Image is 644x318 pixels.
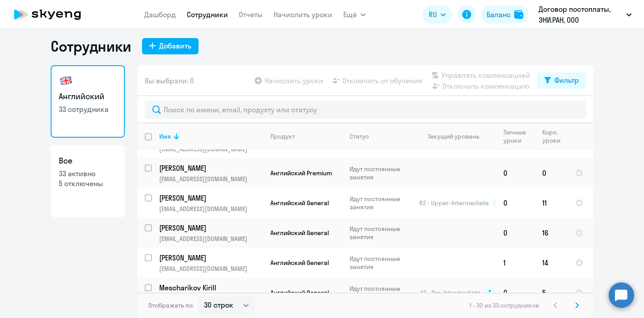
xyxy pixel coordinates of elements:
[496,158,535,188] td: 0
[535,158,568,188] td: 0
[59,104,117,114] p: 33 сотрудника
[159,283,263,293] a: Mescharikov Kirill
[59,73,73,88] img: english
[535,218,568,248] td: 16
[428,132,479,140] div: Текущий уровень
[59,169,117,178] p: 33 активно
[159,193,263,203] a: [PERSON_NAME]
[542,128,568,145] div: Корп. уроки
[503,128,529,145] div: Личные уроки
[270,132,342,140] div: Продукт
[496,218,535,248] td: 0
[142,38,199,54] button: Добавить
[270,259,329,267] span: Английский General
[542,128,562,145] div: Корп. уроки
[343,9,357,20] span: Ещё
[59,91,117,102] h3: Английский
[159,163,261,173] p: [PERSON_NAME]
[159,235,263,243] p: [EMAIL_ADDRESS][DOMAIN_NAME]
[419,199,489,207] span: B2 - Upper-Intermediate
[159,40,191,51] div: Добавить
[159,253,261,263] p: [PERSON_NAME]
[187,10,228,19] a: Сотрудники
[51,65,125,138] a: Английский33 сотрудника
[496,278,535,308] td: 0
[420,289,481,297] span: A2 - Pre-Intermediate
[429,9,437,20] span: RU
[270,289,329,297] span: Английский General
[270,229,329,237] span: Английский General
[496,248,535,278] td: 1
[539,4,623,25] p: Договор постоплаты, ЭНИ.РАН, ООО
[534,4,636,25] button: Договор постоплаты, ЭНИ.РАН, ООО
[159,283,261,293] p: Mescharikov Kirill
[350,225,412,241] p: Идут постоянные занятия
[350,284,412,301] p: Идут постоянные занятия
[350,132,412,140] div: Статус
[270,169,332,177] span: Английский Premium
[51,37,131,55] h1: Сотрудники
[537,72,586,89] button: Фильтр
[469,301,539,309] span: 1 - 30 из 33 сотрудников
[159,132,171,140] div: Имя
[535,278,568,308] td: 5
[422,5,452,24] button: RU
[159,193,261,203] p: [PERSON_NAME]
[145,101,586,119] input: Поиск по имени, email, продукту или статусу
[270,132,295,140] div: Продукт
[419,132,496,140] div: Текущий уровень
[159,205,263,213] p: [EMAIL_ADDRESS][DOMAIN_NAME]
[554,75,579,86] div: Фильтр
[51,145,125,217] a: Все33 активно5 отключены
[350,132,369,140] div: Статус
[159,223,263,233] a: [PERSON_NAME]
[159,175,263,183] p: [EMAIL_ADDRESS][DOMAIN_NAME]
[487,9,511,20] div: Баланс
[535,188,568,218] td: 11
[350,255,412,271] p: Идут постоянные занятия
[159,223,261,233] p: [PERSON_NAME]
[59,178,117,188] p: 5 отключены
[496,188,535,218] td: 0
[148,301,194,309] span: Отображать по:
[270,199,329,207] span: Английский General
[514,10,523,19] img: balance
[350,165,412,181] p: Идут постоянные занятия
[145,75,194,86] span: Вы выбрали: 0
[535,248,568,278] td: 14
[159,253,263,263] a: [PERSON_NAME]
[239,10,263,19] a: Отчеты
[503,128,535,145] div: Личные уроки
[144,10,176,19] a: Дашборд
[343,5,366,24] button: Ещё
[59,155,117,167] h3: Все
[159,132,263,140] div: Имя
[159,265,263,273] p: [EMAIL_ADDRESS][DOMAIN_NAME]
[274,10,332,19] a: Начислить уроки
[481,5,529,24] button: Балансbalance
[159,163,263,173] a: [PERSON_NAME]
[350,195,412,211] p: Идут постоянные занятия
